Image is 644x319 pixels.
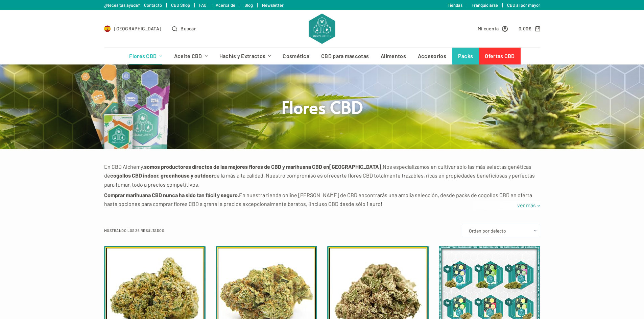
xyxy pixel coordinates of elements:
a: Blog [244,2,253,8]
a: Tiendas [448,2,462,8]
a: Newsletter [262,2,284,8]
a: Aceite CBD [168,48,213,64]
a: ver más [513,201,540,210]
a: ¿Necesitas ayuda? Contacto [104,2,162,8]
p: En nuestra tienda online [PERSON_NAME] de CBD encontrarás una amplia selección, desde packs de co... [104,191,540,209]
p: En CBD Alchemy, Nos especializamos en cultivar sólo las más selectas genéticas de de la más alta ... [104,162,540,189]
span: Mi cuenta [478,25,499,32]
a: Alimentos [375,48,412,64]
a: Packs [452,48,479,64]
a: Acerca de [216,2,235,8]
a: Cosmética [277,48,315,64]
p: Para garantizar la máxima calidad y potencia de los efectos de nuestras flores de marihuana CBD, ... [104,210,540,228]
p: Mostrando los 26 resultados [104,228,164,234]
a: Franquiciarse [472,2,498,8]
strong: cogollos CBD indoor, greenhouse y outdoor [110,172,214,179]
button: Abrir formulario de búsqueda [172,25,196,32]
img: ES Flag [104,25,111,32]
a: Select Country [104,25,162,32]
select: Pedido de la tienda [462,224,540,237]
strong: Comprar marihuana CBD nunca ha sido tan fácil y seguro. [104,192,239,198]
a: Mi cuenta [478,25,508,32]
a: CBD Shop [171,2,190,8]
a: CBD al por mayor [507,2,540,8]
span: [GEOGRAPHIC_DATA] [114,25,161,32]
strong: somos productores directos de las mejores flores de CBD y marihuana CBD en [144,163,329,170]
h1: Flores CBD [195,96,449,118]
a: CBD para mascotas [315,48,375,64]
bdi: 0,00 [519,26,532,31]
span: Buscar [181,25,196,32]
strong: . [381,163,383,170]
strong: [GEOGRAPHIC_DATA] [329,163,381,170]
a: Accesorios [412,48,452,64]
nav: Menú de cabecera [123,48,521,64]
span: € [528,26,531,31]
a: Flores CBD [123,48,168,64]
a: Ofertas CBD [479,48,521,64]
a: Carro de compra [519,25,540,32]
img: CBD Alchemy [309,14,335,44]
a: FAQ [199,2,207,8]
a: Hachís y Extractos [213,48,277,64]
